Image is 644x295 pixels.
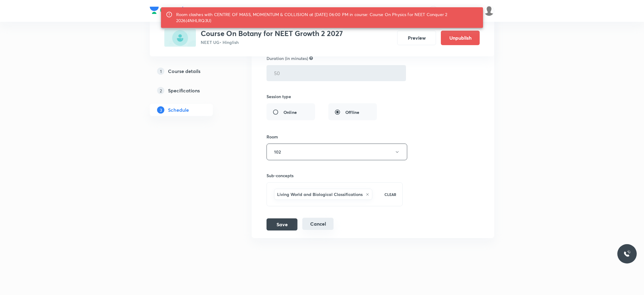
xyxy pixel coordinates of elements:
[150,7,199,14] img: Company Logo
[302,218,334,230] button: Cancel
[484,6,494,16] img: Divya tyagi
[150,7,199,15] a: Company Logo
[157,87,164,94] p: 2
[157,106,164,114] p: 3
[201,39,343,45] p: NEET UG • Hinglish
[267,93,291,100] h6: Session type
[267,172,403,179] h6: Sub-concepts
[150,65,232,77] a: 1Course details
[168,68,200,75] h5: Course details
[168,87,200,94] h5: Specifications
[309,55,313,61] div: Not allow to edit for recorded type class
[441,31,480,45] button: Unpublish
[267,134,278,140] h6: Room
[267,218,297,230] button: Save
[384,192,396,197] p: CLEAR
[267,144,407,160] button: 102
[164,29,196,47] img: 041EF656-5D41-4BFD-90F2-705EB3F6DCA0_plus.png
[397,31,436,45] button: Preview
[428,6,438,16] button: avatar
[623,250,631,257] img: ttu
[277,191,363,197] h6: Living World and Biological Classifications
[201,29,343,38] h3: Course On Botany for NEET Growth 2 2027
[267,55,308,61] h6: Duration (in minutes)
[168,106,189,114] h5: Schedule
[176,9,478,26] div: Room clashes with CENTRE OF MASS, MOMENTUM & COLLISION at [DATE] 06:00 PM in course: Course On Ph...
[150,85,232,97] a: 2Specifications
[267,65,406,81] input: 50
[157,68,164,75] p: 1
